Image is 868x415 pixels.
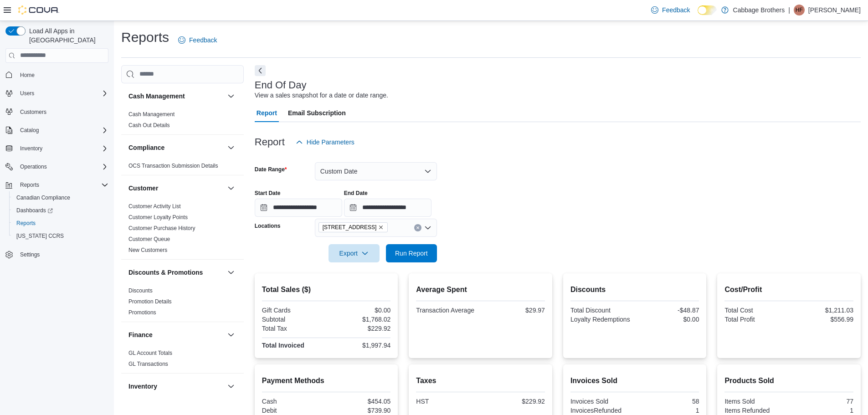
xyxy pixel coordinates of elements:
[378,225,384,230] button: Remove 483 Hwy #8 from selection in this group
[121,160,244,175] div: Compliance
[128,268,203,277] h3: Discounts & Promotions
[9,230,112,242] button: [US_STATE] CCRS
[175,31,221,49] a: Feedback
[724,307,787,314] div: Total Cost
[307,138,354,147] span: Hide Parameters
[334,244,374,262] span: Export
[128,360,168,368] span: GL Transactions
[128,309,156,316] span: Promotions
[2,124,112,137] button: Catalog
[416,307,478,314] div: Transaction Average
[315,162,437,180] button: Custom Date
[318,222,388,232] span: 483 Hwy #8
[16,179,108,190] span: Reports
[637,316,699,323] div: $0.00
[2,160,112,173] button: Operations
[16,249,43,260] a: Settings
[13,205,56,216] a: Dashboards
[128,214,188,221] span: Customer Loyalty Points
[20,251,40,258] span: Settings
[16,70,38,81] a: Home
[9,217,112,230] button: Reports
[328,325,390,332] div: $229.92
[16,194,70,201] span: Canadian Compliance
[292,133,358,151] button: Hide Parameters
[128,287,153,294] span: Discounts
[13,192,108,203] span: Canadian Compliance
[791,398,853,405] div: 77
[328,407,390,414] div: $739.90
[2,142,112,155] button: Inventory
[189,36,217,45] span: Feedback
[262,307,324,314] div: Gift Cards
[128,214,188,220] a: Customer Loyalty Points
[416,284,545,295] h2: Average Spent
[570,407,633,414] div: InvoicesRefunded
[424,224,431,231] button: Open list of options
[128,225,195,232] span: Customer Purchase History
[483,398,545,405] div: $229.92
[121,285,244,322] div: Discounts & Promotions
[255,137,285,148] h3: Report
[323,223,377,232] span: [STREET_ADDRESS]
[791,307,853,314] div: $1,211.03
[20,90,34,97] span: Users
[16,88,38,99] button: Users
[128,268,224,277] button: Discounts & Promotions
[794,5,805,15] div: Heather Fuernkranz
[16,220,36,227] span: Reports
[788,5,790,15] p: |
[724,316,787,323] div: Total Profit
[344,190,368,197] label: End Date
[128,162,218,169] span: OCS Transaction Submission Details
[20,127,39,134] span: Catalog
[128,236,170,242] a: Customer Queue
[121,28,169,46] h1: Reports
[255,166,287,173] label: Date Range
[128,122,170,128] a: Cash Out Details
[16,179,43,190] button: Reports
[2,105,112,118] button: Customers
[733,5,785,15] p: Cabbage Brothers
[128,298,172,305] span: Promotion Details
[16,107,50,118] a: Customers
[16,143,46,154] button: Inventory
[128,246,167,254] span: New Customers
[395,249,428,258] span: Run Report
[329,244,380,262] button: Export
[226,91,236,102] button: Cash Management
[637,398,699,405] div: 58
[262,398,324,405] div: Cash
[570,316,633,323] div: Loyalty Redemptions
[416,375,545,386] h2: Taxes
[255,65,266,76] button: Next
[724,375,853,386] h2: Products Sold
[16,232,64,240] span: [US_STATE] CCRS
[128,163,218,169] a: OCS Transaction Submission Details
[796,5,803,15] span: HF
[20,163,47,170] span: Operations
[13,192,74,203] a: Canadian Compliance
[483,307,545,314] div: $29.97
[226,329,236,340] button: Finance
[262,342,304,349] strong: Total Invoiced
[226,267,236,278] button: Discounts & Promotions
[570,398,633,405] div: Invoices Sold
[128,203,181,210] a: Customer Activity List
[128,143,164,152] h3: Compliance
[255,80,307,91] h3: End Of Day
[13,231,108,241] span: Washington CCRS
[20,181,39,189] span: Reports
[121,201,244,259] div: Customer
[128,330,224,339] button: Finance
[128,382,157,391] h3: Inventory
[18,5,59,15] img: Cova
[13,218,39,229] a: Reports
[724,407,787,414] div: Items Refunded
[344,199,431,217] input: Press the down key to open a popover containing a calendar.
[328,398,390,405] div: $454.05
[9,204,112,217] a: Dashboards
[255,91,388,100] div: View a sales snapshot for a date or date range.
[128,298,172,305] a: Promotion Details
